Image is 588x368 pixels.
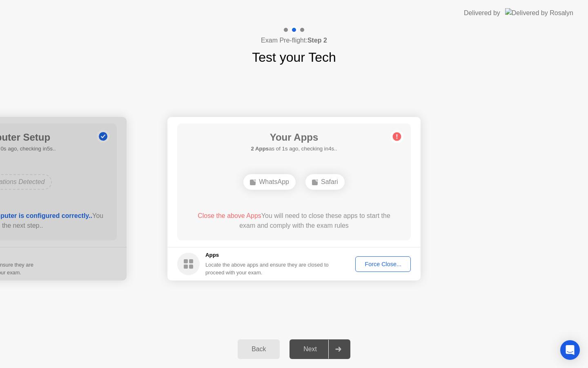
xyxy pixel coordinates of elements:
[243,174,296,190] div: WhatsApp
[205,251,329,259] h5: Apps
[240,346,277,353] div: Back
[189,211,399,231] div: You will need to close these apps to start the exam and comply with the exam rules
[292,346,328,353] div: Next
[358,261,408,267] div: Force Close...
[355,256,411,272] button: Force Close...
[307,37,327,44] b: Step 2
[251,145,337,153] h5: as of 1s ago, checking in4s..
[251,146,269,152] b: 2 Apps
[205,261,329,276] div: Locate the above apps and ensure they are closed to proceed with your exam.
[290,339,350,359] button: Next
[198,212,261,219] span: Close the above Apps
[238,339,280,359] button: Back
[464,8,500,18] div: Delivered by
[252,47,336,67] h1: Test your Tech
[505,8,573,18] img: Delivered by Rosalyn
[261,36,327,45] h4: Exam Pre-flight:
[560,340,580,360] div: Open Intercom Messenger
[251,130,337,145] h1: Your Apps
[305,174,345,190] div: Safari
